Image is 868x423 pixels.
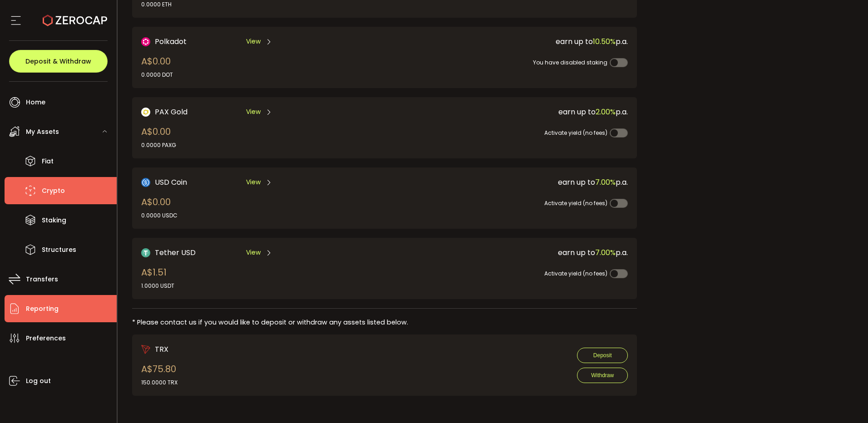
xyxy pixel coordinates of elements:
span: Tether USD [155,247,196,258]
span: View [246,248,261,257]
span: Activate yield (no fees) [544,270,607,277]
span: 10.50% [593,36,616,47]
img: DOT [141,37,150,46]
img: Tether USD [141,248,150,257]
div: earn up to p.a. [378,106,628,118]
div: A$1.51 [141,266,174,290]
button: Withdraw [577,368,628,383]
div: A$0.00 [141,195,178,220]
span: Structures [42,243,76,256]
span: Deposit & Withdraw [25,58,91,64]
span: Transfers [26,273,58,286]
div: 150.0000 TRX [141,379,178,387]
div: 0.0000 USDC [141,211,178,220]
span: PAX Gold [155,106,187,118]
span: 7.00% [595,247,616,258]
span: 2.00% [596,107,616,117]
div: 0.0000 DOT [141,71,173,79]
span: Fiat [42,155,54,168]
span: Log out [26,374,51,388]
span: Reporting [26,302,59,315]
span: 7.00% [595,177,616,187]
div: A$75.80 [141,362,178,387]
div: 0.0000 PAXG [141,141,176,149]
div: earn up to p.a. [378,177,628,188]
span: Deposit [593,352,612,359]
div: A$0.00 [141,125,176,149]
span: View [246,37,261,46]
button: Deposit [577,348,628,363]
span: Withdraw [591,372,614,379]
iframe: Chat Widget [823,379,868,423]
span: View [246,107,261,117]
span: Preferences [26,332,66,345]
span: USD Coin [155,177,187,188]
button: Deposit & Withdraw [9,50,108,73]
span: View [246,177,261,187]
span: Polkadot [155,36,187,47]
span: Home [26,96,45,109]
div: * Please contact us if you would like to deposit or withdraw any assets listed below. [132,318,637,327]
div: A$0.00 [141,54,173,79]
div: 0.0000 ETH [141,0,172,9]
img: trx_portfolio.png [141,345,150,354]
img: USD Coin [141,178,150,187]
span: Activate yield (no fees) [544,199,607,207]
div: earn up to p.a. [378,247,628,258]
span: You have disabled staking [533,59,607,66]
div: earn up to p.a. [378,36,628,47]
span: Staking [42,214,66,227]
span: Crypto [42,184,65,197]
img: PAX Gold [141,108,150,117]
span: Activate yield (no fees) [544,129,607,137]
span: My Assets [26,125,59,138]
span: TRX [155,344,168,355]
div: 1.0000 USDT [141,282,174,290]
